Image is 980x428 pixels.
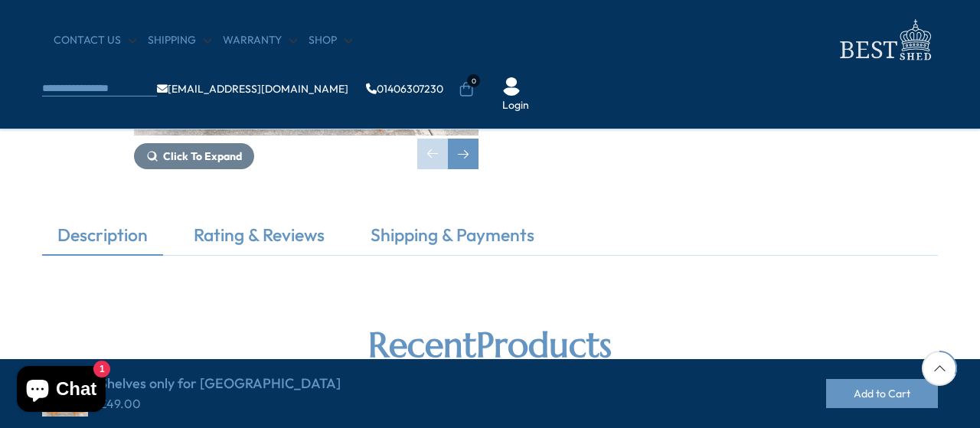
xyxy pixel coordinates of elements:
button: Add to Cart [826,379,938,408]
a: 01406307230 [366,83,443,94]
button: Click To Expand [134,143,254,169]
a: Description [42,223,163,255]
a: Shipping [148,33,211,48]
img: User Icon [502,77,521,96]
a: Warranty [223,33,297,48]
h2: Recent [42,325,938,366]
a: Shipping & Payments [355,223,550,255]
img: logo [831,15,938,65]
span: Click To Expand [163,149,242,163]
div: Previous slide [417,139,448,169]
inbox-online-store-chat: Shopify online store chat [12,366,110,416]
a: 0 [459,82,474,97]
h4: Shelves only for [GEOGRAPHIC_DATA] [100,375,341,392]
a: Shop [309,33,352,48]
a: Rating & Reviews [178,223,340,255]
a: Login [502,98,529,113]
span: 0 [467,74,480,87]
a: [EMAIL_ADDRESS][DOMAIN_NAME] [157,83,348,94]
div: Next slide [448,139,479,169]
a: CONTACT US [54,33,136,48]
b: Products [476,323,612,367]
ins: £49.00 [100,396,141,411]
